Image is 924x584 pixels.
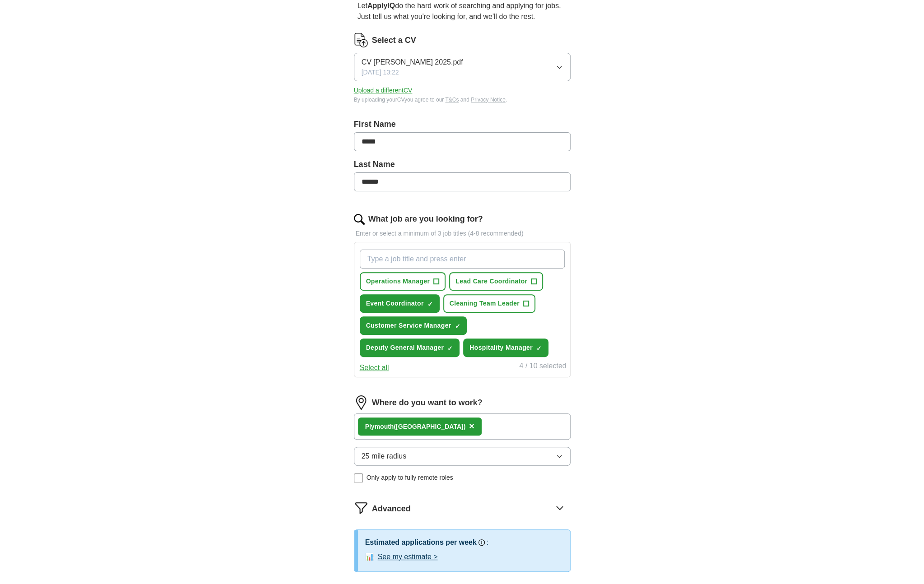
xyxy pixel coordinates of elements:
[368,213,483,225] label: What job are you looking for?
[354,118,571,130] label: First Name
[362,68,399,77] span: [DATE] 13:22
[449,272,543,291] button: Lead Care Coordinator
[354,96,571,104] div: By uploading your CV you agree to our and .
[445,97,459,103] a: T&Cs
[366,343,444,352] span: Deputy General Manager
[362,451,407,462] span: 25 mile radius
[354,473,363,482] input: Only apply to fully remote roles
[360,272,446,291] button: Operations Manager
[354,86,413,95] button: Upload a differentCV
[469,420,474,433] button: ×
[365,423,375,430] strong: Ply
[378,552,438,562] button: See my estimate >
[367,473,453,482] span: Only apply to fully remote roles
[427,301,433,308] span: ✓
[365,552,374,562] span: 📊
[360,250,565,269] input: Type a job title and press enter
[362,57,463,68] span: CV [PERSON_NAME] 2025.pdf
[372,397,483,409] label: Where do you want to work?
[354,214,365,225] img: search.png
[469,343,533,352] span: Hospitality Manager
[365,537,477,548] h3: Estimated applications per week
[354,33,368,47] img: CV Icon
[487,537,488,548] h3: :
[365,422,466,431] div: mouth
[536,345,542,352] span: ✓
[366,321,451,330] span: Customer Service Manager
[450,299,520,308] span: Cleaning Team Leader
[455,323,460,330] span: ✓
[469,421,474,431] span: ×
[367,2,395,9] strong: ApplyIQ
[354,229,571,238] p: Enter or select a minimum of 3 job titles (4-8 recommended)
[519,361,566,373] div: 4 / 10 selected
[354,53,571,81] button: CV [PERSON_NAME] 2025.pdf[DATE] 13:22
[471,97,506,103] a: Privacy Notice
[372,503,411,515] span: Advanced
[354,501,368,515] img: filter
[455,277,527,286] span: Lead Care Coordinator
[360,294,440,313] button: Event Coordinator✓
[394,423,465,430] span: ([GEOGRAPHIC_DATA])
[360,338,460,357] button: Deputy General Manager✓
[372,34,416,46] label: Select a CV
[447,345,453,352] span: ✓
[354,395,368,410] img: location.png
[354,158,571,171] label: Last Name
[443,294,535,313] button: Cleaning Team Leader
[354,447,571,466] button: 25 mile radius
[366,277,430,286] span: Operations Manager
[463,338,548,357] button: Hospitality Manager✓
[360,316,467,335] button: Customer Service Manager✓
[360,362,389,373] button: Select all
[366,299,424,308] span: Event Coordinator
